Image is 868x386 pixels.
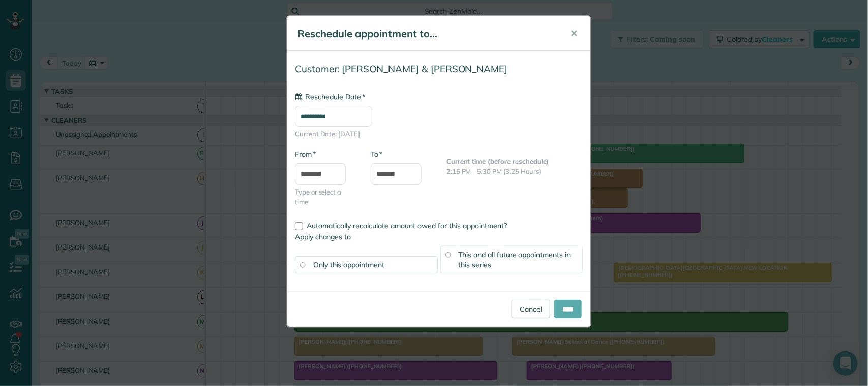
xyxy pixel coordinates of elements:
[570,27,578,39] span: ✕
[295,232,583,242] label: Apply changes to
[295,64,583,74] h4: Customer: [PERSON_NAME] & [PERSON_NAME]
[459,250,571,269] span: This and all future appointments in this series
[313,260,384,269] span: Only this appointment
[446,167,583,176] p: 2:15 PM - 5:30 PM (3.25 Hours)
[295,149,316,159] label: From
[295,129,583,139] span: Current Date: [DATE]
[446,157,549,166] b: Current time (before reschedule)
[371,149,382,159] label: To
[295,187,355,207] span: Type or select a time
[295,92,365,102] label: Reschedule Date
[297,26,556,41] h5: Reschedule appointment to...
[445,252,451,257] input: This and all future appointments in this series
[512,300,550,318] a: Cancel
[307,221,507,230] span: Automatically recalculate amount owed for this appointment?
[300,262,305,267] input: Only this appointment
